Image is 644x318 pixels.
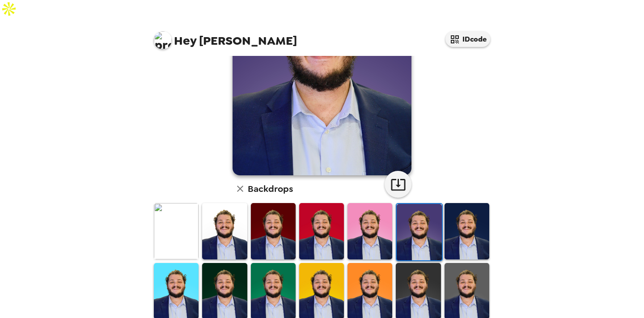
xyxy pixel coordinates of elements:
h6: Backdrops [248,182,293,196]
img: profile pic [154,31,172,49]
img: Original [154,203,199,259]
span: [PERSON_NAME] [154,27,297,47]
button: IDcode [445,31,490,47]
span: Hey [174,33,196,49]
